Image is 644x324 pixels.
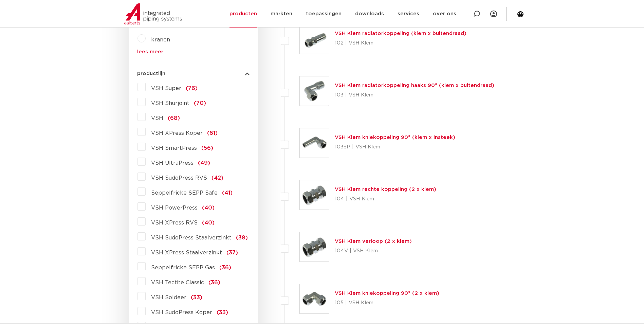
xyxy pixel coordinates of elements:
span: (68) [168,115,180,121]
button: productlijn [137,71,250,76]
img: Thumbnail for VSH Klem radiatorkoppeling (klem x buitendraad) [300,24,329,54]
p: 104 | VSH Klem [335,194,436,204]
p: 105 | VSH Klem [335,298,439,308]
a: VSH Klem radiatorkoppeling (klem x buitendraad) [335,31,466,36]
a: VSH Klem rechte koppeling (2 x klem) [335,187,436,192]
img: Thumbnail for VSH Klem kniekoppeling 90° (2 x klem) [300,284,329,313]
img: Thumbnail for VSH Klem verloop (2 x klem) [300,232,329,262]
p: 104V | VSH Klem [335,246,412,256]
a: VSH Klem verloop (2 x klem) [335,239,412,244]
span: VSH SmartPress [151,145,197,151]
span: VSH [151,115,163,121]
span: VSH Tectite Classic [151,280,204,285]
img: Thumbnail for VSH Klem rechte koppeling (2 x klem) [300,180,329,210]
span: (56) [201,145,213,151]
span: (40) [202,220,215,226]
span: Seppelfricke SEPP Safe [151,190,218,196]
span: (36) [219,265,231,270]
span: Seppelfricke SEPP Gas [151,265,215,270]
span: (61) [207,130,218,136]
a: lees meer [137,49,250,54]
span: VSH XPress Staalverzinkt [151,250,222,255]
span: VSH Soldeer [151,295,186,300]
span: (37) [226,250,238,255]
span: (33) [217,310,228,315]
a: VSH Klem kniekoppeling 90° (klem x insteek) [335,135,455,140]
span: (40) [202,205,215,211]
span: VSH Super [151,86,181,91]
img: Thumbnail for VSH Klem kniekoppeling 90° (klem x insteek) [300,128,329,158]
a: VSH Klem radiatorkoppeling haaks 90° (klem x buitendraad) [335,83,494,88]
p: 103SP | VSH Klem [335,142,455,152]
span: (70) [194,101,206,106]
span: VSH XPress RVS [151,220,198,226]
span: (38) [236,235,248,240]
span: productlijn [137,71,165,76]
img: Thumbnail for VSH Klem radiatorkoppeling haaks 90° (klem x buitendraad) [300,76,329,106]
p: 102 | VSH Klem [335,38,466,49]
span: (49) [198,160,210,166]
span: VSH Shurjoint [151,101,189,106]
a: kranen [151,37,170,42]
a: VSH Klem kniekoppeling 90° (2 x klem) [335,291,439,296]
span: VSH PowerPress [151,205,198,211]
span: (42) [211,175,223,181]
p: 103 | VSH Klem [335,90,494,101]
span: (36) [208,280,220,285]
span: (33) [191,295,202,300]
span: VSH SudoPress Koper [151,310,212,315]
span: VSH XPress Koper [151,130,203,136]
span: VSH SudoPress RVS [151,175,207,181]
span: (76) [186,86,198,91]
span: VSH UltraPress [151,160,194,166]
span: (41) [222,190,233,196]
span: VSH SudoPress Staalverzinkt [151,235,232,240]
